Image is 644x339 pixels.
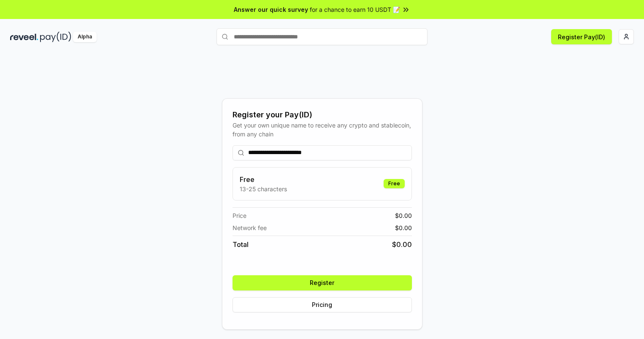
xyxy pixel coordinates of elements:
[233,275,412,290] button: Register
[384,179,405,188] div: Free
[233,223,267,232] span: Network fee
[240,184,287,193] p: 13-25 characters
[551,29,612,44] button: Register Pay(ID)
[240,174,287,184] h3: Free
[234,5,308,14] span: Answer our quick survey
[233,211,246,220] span: Price
[310,5,400,14] span: for a chance to earn 10 USDT 📝
[395,211,412,220] span: $ 0.00
[233,297,412,312] button: Pricing
[73,32,97,42] div: Alpha
[233,109,412,121] div: Register your Pay(ID)
[40,32,71,42] img: pay_id
[392,239,412,250] span: $ 0.00
[395,223,412,232] span: $ 0.00
[233,239,249,250] span: Total
[233,121,412,138] div: Get your own unique name to receive any crypto and stablecoin, from any chain
[10,32,38,42] img: reveel_dark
